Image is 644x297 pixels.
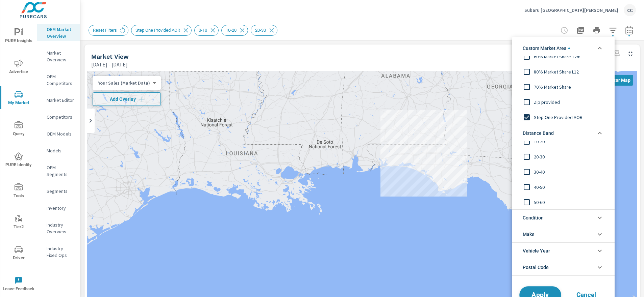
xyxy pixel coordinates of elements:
[512,79,613,94] div: 70% Market Share
[534,98,608,106] span: Zip provided
[534,168,608,176] span: 30-40
[512,195,613,210] div: 50-60
[512,134,613,149] div: 10-20
[534,113,608,121] span: Step One Provided AOR
[534,53,608,61] span: 60% Market Share 12m
[512,64,613,79] div: 80% Market Share L12
[534,198,608,206] span: 50-60
[534,68,608,76] span: 80% Market Share L12
[523,243,550,259] span: Vehicle Year
[512,94,613,110] div: Zip provided
[523,125,554,141] span: Distance Band
[534,183,608,191] span: 40-50
[512,164,613,179] div: 30-40
[523,259,549,275] span: Postal Code
[534,83,608,91] span: 70% Market Share
[523,226,535,242] span: Make
[512,110,613,125] div: Step One Provided AOR
[534,137,608,145] span: 10-20
[523,210,544,226] span: Condition
[512,149,613,164] div: 20-30
[512,49,613,64] div: 60% Market Share 12m
[512,37,615,278] ul: filter options
[512,179,613,195] div: 40-50
[523,40,570,56] span: Custom Market Area
[534,152,608,160] span: 20-30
